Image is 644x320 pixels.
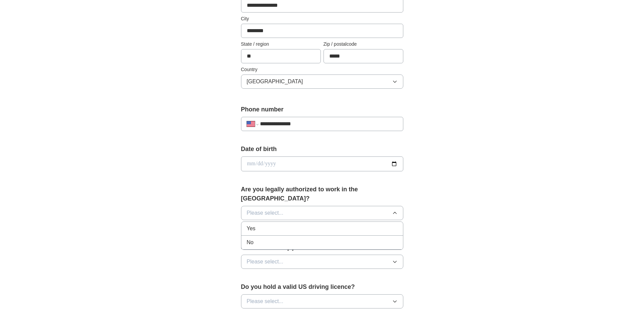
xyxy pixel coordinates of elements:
span: Please select... [247,209,284,217]
button: Please select... [241,255,403,269]
span: Please select... [247,297,284,305]
label: Country [241,66,403,73]
label: State / region [241,41,321,48]
span: No [247,238,254,247]
button: [GEOGRAPHIC_DATA] [241,74,403,89]
label: Phone number [241,105,403,114]
label: Date of birth [241,145,403,154]
span: [GEOGRAPHIC_DATA] [247,78,303,86]
button: Please select... [241,294,403,308]
button: Please select... [241,206,403,220]
span: Yes [247,225,256,233]
label: Do you hold a valid US driving licence? [241,282,403,292]
label: Zip / postalcode [324,41,403,48]
span: Please select... [247,258,284,266]
label: Are you legally authorized to work in the [GEOGRAPHIC_DATA]? [241,185,403,203]
label: City [241,15,403,22]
